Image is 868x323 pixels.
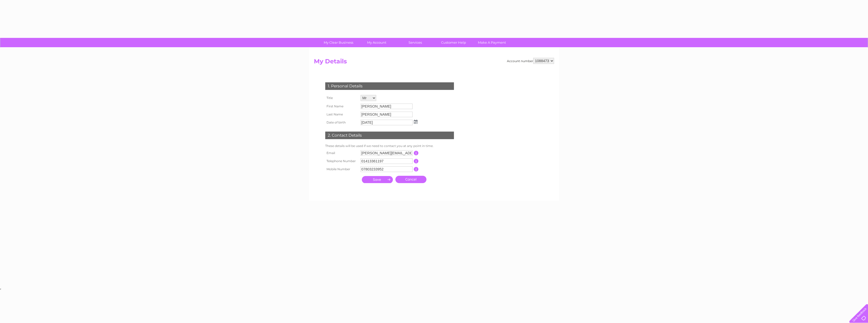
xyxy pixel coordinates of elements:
th: Date of birth [324,118,359,127]
a: Customer Help [433,38,474,47]
input: Information [414,151,419,155]
th: Email [324,149,359,157]
div: Account number [507,58,554,64]
th: Telephone Number [324,157,359,165]
div: 1. Personal Details [325,82,454,90]
div: 2. Contact Details [325,132,454,139]
input: Submit [362,176,393,183]
a: Services [394,38,436,47]
th: Title [324,94,359,102]
a: Make A Payment [471,38,513,47]
th: First Name [324,102,359,110]
a: Cancel [395,176,426,183]
td: These details will be used if we need to contact you at any point in time. [324,143,455,149]
h2: My Details [314,58,554,67]
input: Information [414,159,419,163]
th: Mobile Number [324,165,359,173]
a: My Clear Business [318,38,359,47]
img: ... [414,120,418,124]
th: Last Name [324,110,359,118]
input: Information [414,167,419,171]
a: My Account [356,38,398,47]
